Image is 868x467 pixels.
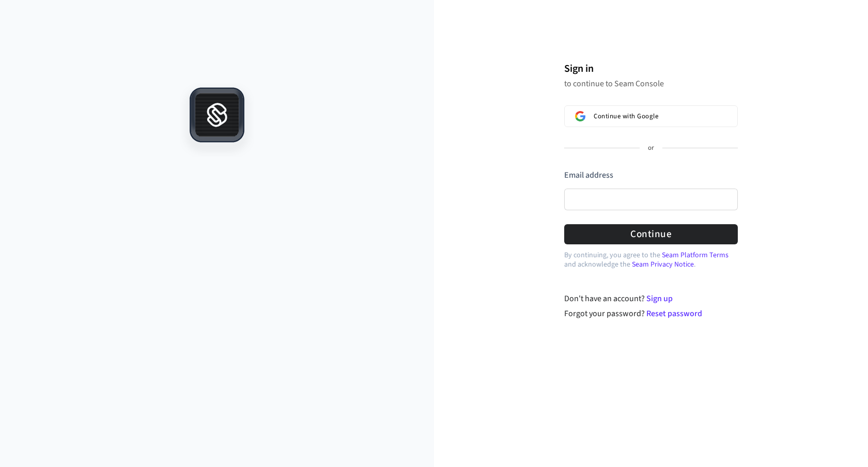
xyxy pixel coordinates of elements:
[594,112,658,120] span: Continue with Google
[564,105,738,127] button: Sign in with GoogleContinue with Google
[648,144,654,153] p: or
[564,307,738,320] div: Forgot your password?
[632,259,694,270] a: Seam Privacy Notice
[575,111,585,121] img: Sign in with Google
[662,250,729,260] a: Seam Platform Terms
[564,79,738,89] p: to continue to Seam Console
[646,308,702,319] a: Reset password
[564,292,738,305] div: Don't have an account?
[564,169,613,181] label: Email address
[646,293,673,304] a: Sign up
[564,251,738,269] p: By continuing, you agree to the and acknowledge the .
[564,224,738,244] button: Continue
[564,61,738,76] h1: Sign in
